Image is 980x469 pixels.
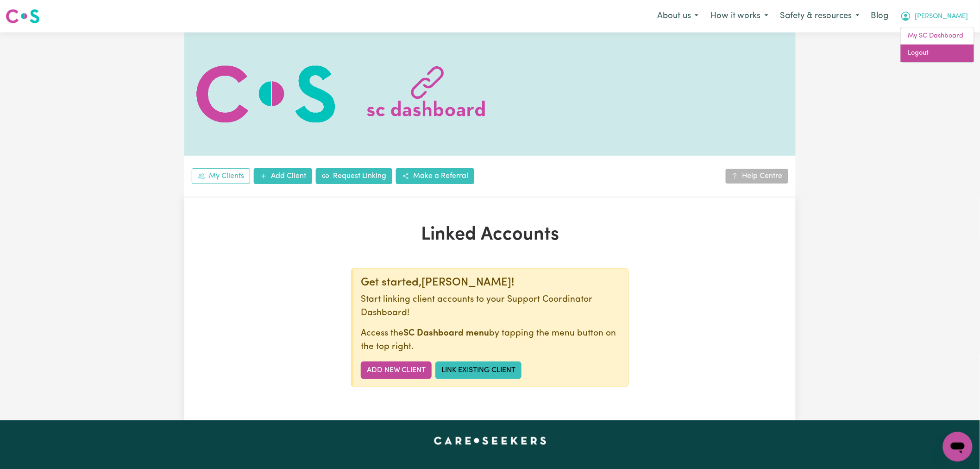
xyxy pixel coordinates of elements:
[6,6,40,27] a: Careseekers logo
[6,8,40,25] img: Careseekers logo
[435,361,521,379] a: Link Existing Client
[774,6,866,26] button: Safety & resources
[361,293,621,320] p: Start linking client accounts to your Support Coordinator Dashboard!
[361,276,621,290] div: Get started, [PERSON_NAME] !
[915,12,968,22] span: [PERSON_NAME]
[651,6,704,26] button: About us
[254,168,312,184] a: Add Client
[901,27,974,45] a: My SC Dashboard
[434,437,547,444] a: Careseekers home page
[726,169,788,184] a: Help Centre
[900,27,974,63] div: My Account
[866,6,894,26] a: Blog
[901,44,974,62] a: Logout
[292,224,688,246] h1: Linked Accounts
[316,168,392,184] a: Request Linking
[403,329,489,338] b: SC Dashboard menu
[704,6,774,26] button: How it works
[361,327,621,354] p: Access the by tapping the menu button on the top right.
[192,168,250,184] a: My Clients
[361,361,432,379] a: Add New Client
[894,6,974,26] button: My Account
[943,432,973,462] iframe: Button to launch messaging window
[396,168,474,184] a: Make a Referral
